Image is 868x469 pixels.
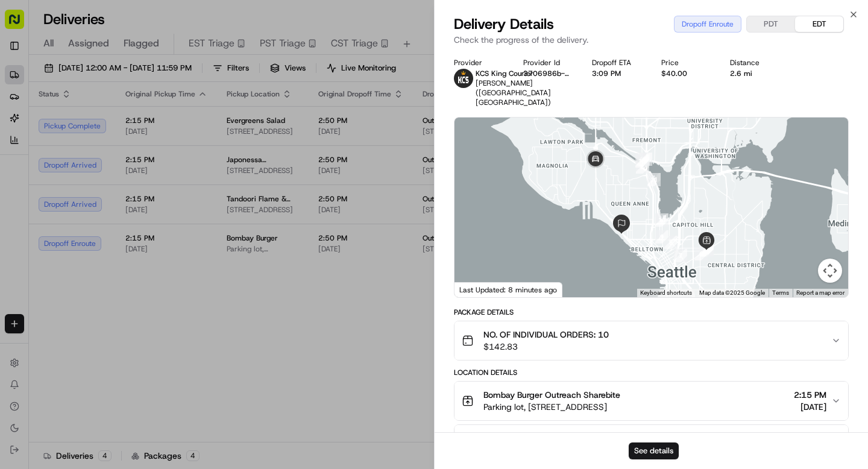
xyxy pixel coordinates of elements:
[664,236,678,249] div: 8
[794,389,826,401] span: 2:15 PM
[635,154,649,168] div: 15
[483,389,620,401] span: Bombay Burger Outreach Sharebite
[730,58,780,68] div: Distance
[458,282,497,297] a: Open this area in Google Maps (opens a new window)
[458,282,497,297] img: Google
[655,213,668,227] div: 10
[85,204,146,213] a: Powered byPylon
[483,329,609,341] span: NO. OF INDIVIDUAL ORDERS: 10
[592,69,642,78] div: 3:09 PM
[730,69,780,78] div: 2.6 mi
[205,119,219,133] button: Start new chat
[639,153,652,166] div: 13
[120,204,146,213] span: Pylon
[114,175,193,187] span: API Documentation
[640,289,692,297] button: Keyboard shortcuts
[24,175,92,187] span: Knowledge Base
[795,16,843,32] button: EDT
[674,249,687,262] div: 7
[794,401,826,413] span: [DATE]
[454,368,849,377] div: Location Details
[454,307,849,317] div: Package Details
[102,176,112,186] div: 💻
[12,176,22,186] div: 📗
[7,170,97,192] a: 📗Knowledge Base
[647,173,661,186] div: 11
[12,12,36,36] img: Nash
[454,58,504,68] div: Provider
[661,58,711,68] div: Price
[772,289,789,296] a: Terms (opens in new tab)
[694,247,708,260] div: 6
[655,230,668,244] div: 9
[483,341,609,353] span: $142.83
[12,115,34,137] img: 1736555255976-a54dd68f-1ca7-489b-9aae-adbdc363a1c4
[41,127,153,137] div: We're available if you need us!
[592,58,642,68] div: Dropoff ETA
[636,160,649,174] div: 12
[629,442,679,459] button: See details
[483,401,620,413] span: Parking lot, [STREET_ADDRESS]
[454,321,848,360] button: NO. OF INDIVIDUAL ORDERS: 10$142.83
[41,115,198,127] div: Start new chat
[476,78,551,107] span: [PERSON_NAME] ([GEOGRAPHIC_DATA] [GEOGRAPHIC_DATA])
[661,69,711,78] div: $40.00
[699,289,765,296] span: Map data ©2025 Google
[637,153,650,166] div: 14
[97,170,198,192] a: 💻API Documentation
[476,69,533,78] span: KCS King Courier
[523,58,573,68] div: Provider Id
[31,78,199,90] input: Clear
[454,14,554,34] span: Delivery Details
[12,48,219,68] p: Welcome 👋
[454,282,562,297] div: Last Updated: 8 minutes ago
[454,34,849,46] p: Check the progress of the delivery.
[454,69,473,88] img: kcs-delivery.png
[796,289,844,296] a: Report a map error
[747,16,795,32] button: PDT
[523,69,573,78] button: 3706986b-aef5-ec40-9f95-515e369ea3fc
[818,259,842,283] button: Map camera controls
[454,382,848,420] button: Bombay Burger Outreach SharebiteParking lot, [STREET_ADDRESS]2:15 PM[DATE]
